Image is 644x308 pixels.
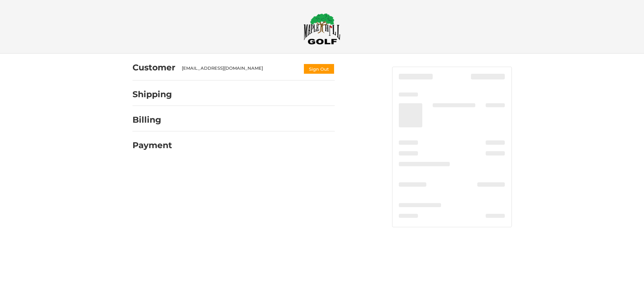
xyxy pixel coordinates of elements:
[182,65,297,74] div: [EMAIL_ADDRESS][DOMAIN_NAME]
[303,63,335,74] button: Sign Out
[132,115,172,125] h2: Billing
[132,140,172,150] h2: Payment
[132,62,175,73] h2: Customer
[132,89,172,100] h2: Shipping
[304,13,340,45] img: Maple Hill Golf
